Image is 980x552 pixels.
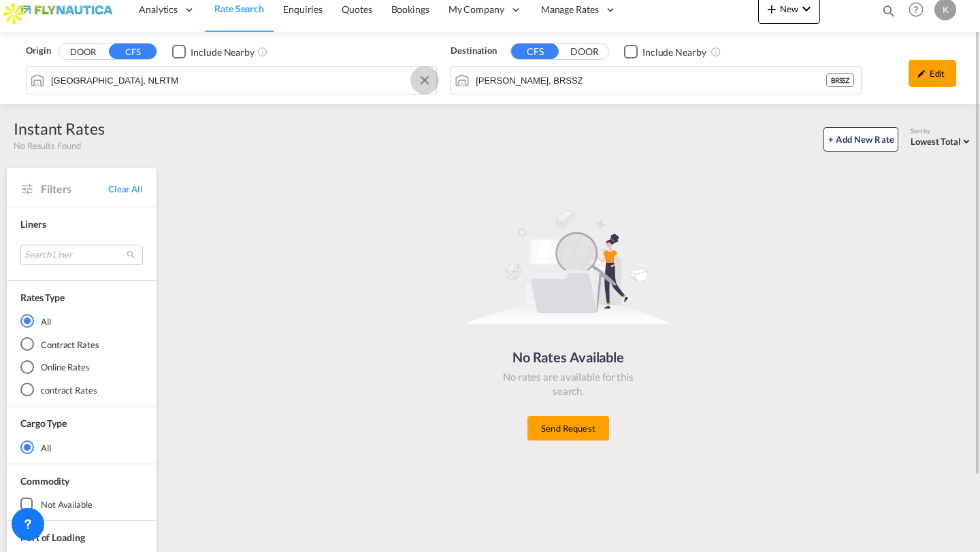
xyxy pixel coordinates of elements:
md-input-container: Santos, BRSSZ [451,67,861,94]
div: Cargo Type [20,417,67,430]
md-icon: Unchecked: Ignores neighbouring ports when fetching rates.Checked : Includes neighbouring ports w... [257,46,268,57]
md-input-container: Rotterdam, NLRTM [27,67,436,94]
div: No rates are available for this search. [500,370,636,398]
div: not available [41,498,93,511]
span: Lowest Total [911,136,961,147]
button: CFS [511,44,559,59]
img: norateimg.svg [466,209,670,324]
div: Sort by [911,127,973,136]
span: Port of Loading [20,532,85,543]
md-icon: icon-pencil [917,69,926,78]
md-radio-button: Contract Rates [20,337,143,351]
span: Clear All [108,183,143,195]
span: Liners [20,218,46,230]
md-radio-button: All [20,441,143,454]
md-radio-button: All [20,314,143,328]
input: Search by Port [51,70,429,90]
div: No Rates Available [500,347,636,366]
span: Destination [451,44,497,58]
md-radio-button: Online Rates [20,360,143,374]
md-radio-button: contract Rates [20,383,143,397]
button: + Add New Rate [823,127,898,152]
button: Send Request [527,416,609,441]
div: Instant Rates [14,118,105,139]
div: Include Nearby [642,46,706,59]
div: Include Nearby [191,46,255,59]
input: Search by Port [476,70,826,90]
span: Commodity [20,475,69,487]
span: Origin [26,44,50,58]
div: BRSSZ [826,73,855,87]
button: DOOR [561,44,608,60]
span: Filters [41,182,108,196]
md-checkbox: Checkbox No Ink [172,44,255,58]
span: No Results Found [14,139,80,152]
md-checkbox: Checkbox No Ink [624,44,706,58]
div: Rates Type [20,291,65,305]
div: icon-pencilEdit [909,60,956,87]
button: DOOR [59,44,107,60]
md-select: Select: Lowest Total [911,133,973,148]
button: Clear Input [414,70,435,90]
button: CFS [109,44,157,59]
md-icon: Unchecked: Ignores neighbouring ports when fetching rates.Checked : Includes neighbouring ports w... [710,46,721,57]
